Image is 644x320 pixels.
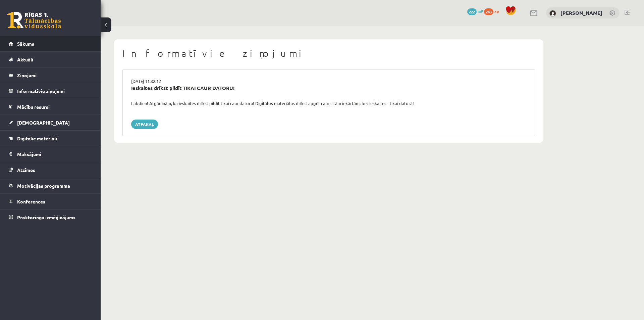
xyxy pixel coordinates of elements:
a: Sākums [9,36,92,51]
span: Aktuāli [17,56,33,62]
legend: Informatīvie ziņojumi [17,83,92,99]
div: [DATE] 11:32:12 [126,78,531,85]
span: Sākums [17,41,34,47]
a: Konferences [9,194,92,209]
div: Ieskaites drīkst pildīt TIKAI CAUR DATORU! [131,84,526,92]
span: Mācību resursi [17,104,50,110]
a: Atzīmes [9,162,92,178]
div: Labdien! Atgādinām, ka ieskaites drīkst pildīt tikai caur datoru! Digitālos materiālus drīkst apg... [126,100,531,107]
a: Rīgas 1. Tālmācības vidusskola [7,12,61,29]
img: Artūrs Keinovskis [549,10,556,17]
a: Proktoringa izmēģinājums [9,210,92,225]
span: 222 [467,8,477,15]
a: Motivācijas programma [9,178,92,193]
a: Maksājumi [9,146,92,162]
span: Atzīmes [17,167,35,173]
span: mP [478,8,483,14]
span: Proktoringa izmēģinājums [17,214,75,220]
a: [DEMOGRAPHIC_DATA] [9,115,92,130]
a: Informatīvie ziņojumi [9,83,92,99]
a: Digitālie materiāli [9,131,92,146]
span: Motivācijas programma [17,183,70,189]
span: [DEMOGRAPHIC_DATA] [17,120,70,126]
a: 243 xp [484,8,502,14]
a: Aktuāli [9,52,92,67]
legend: Maksājumi [17,146,92,162]
span: xp [494,8,499,14]
a: Mācību resursi [9,99,92,115]
a: Ziņojumi [9,67,92,83]
a: Atpakaļ [131,120,158,129]
span: Konferences [17,198,45,204]
h1: Informatīvie ziņojumi [122,48,535,59]
legend: Ziņojumi [17,67,92,83]
a: [PERSON_NAME] [560,9,602,16]
span: Digitālie materiāli [17,135,57,141]
a: 222 mP [467,8,483,14]
span: 243 [484,8,493,15]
